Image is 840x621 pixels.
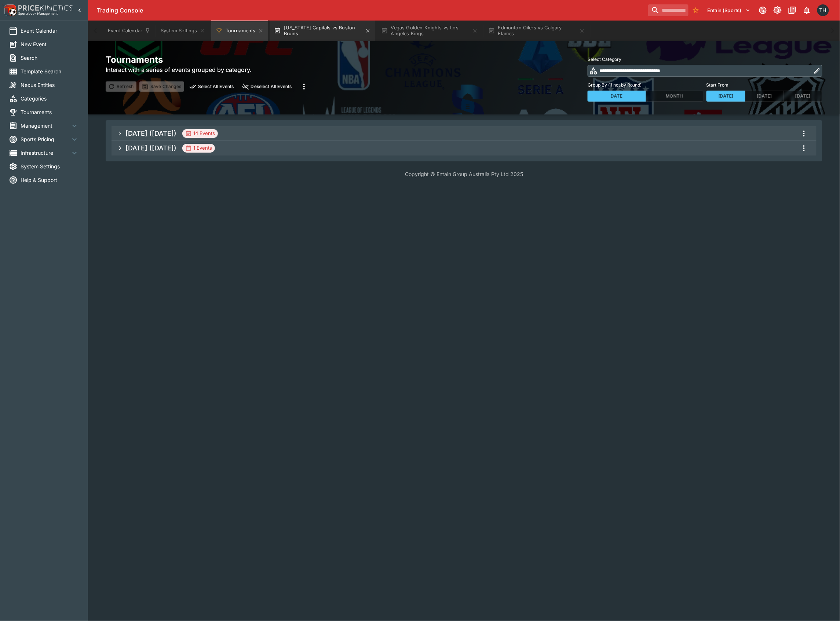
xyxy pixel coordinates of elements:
[185,130,215,137] div: 14 Events
[21,40,79,48] span: New Event
[18,12,58,15] img: Sportsbook Management
[21,27,79,34] span: Event Calendar
[297,80,311,93] button: more
[187,81,237,92] button: preview
[97,7,645,14] div: Trading Console
[112,126,817,141] button: [DATE] ([DATE])14 Eventsmore
[797,127,811,140] button: more
[21,162,79,170] span: System Settings
[21,95,79,102] span: Categories
[784,91,822,102] button: [DATE]
[800,4,814,17] button: Notifications
[588,54,822,65] label: Select Category
[270,21,375,41] button: [US_STATE] Capitals vs Boston Bruins
[21,67,79,75] span: Template Search
[377,21,482,41] button: Vegas Golden Knights vs Los Angeles Kings
[745,91,784,102] button: [DATE]
[106,65,311,74] h6: Interact with a series of events grouped by category.
[103,21,155,41] button: Event Calendar
[125,129,176,138] h5: [DATE] ([DATE])
[588,91,646,102] button: Date
[125,144,176,152] h5: [DATE] ([DATE])
[21,54,79,62] span: Search
[786,4,799,17] button: Documentation
[756,4,770,17] button: Connected to PK
[648,4,689,16] input: search
[88,170,840,178] p: Copyright © Entain Group Australia Pty Ltd 2025
[588,91,704,102] div: Group By (if not by Round)
[817,4,829,16] div: Todd Henderson
[815,2,831,18] button: Todd Henderson
[185,145,212,152] div: 1 Events
[21,81,79,89] span: Nexus Entities
[484,21,589,41] button: Edmonton Oilers vs Calgary Flames
[2,3,17,18] img: PriceKinetics Logo
[21,122,70,129] span: Management
[797,142,811,155] button: more
[21,176,79,184] span: Help & Support
[646,91,704,102] button: Month
[690,4,702,16] button: No Bookmarks
[21,108,79,116] span: Tournaments
[771,4,784,17] button: Toggle light/dark mode
[706,91,822,102] div: Start From
[21,135,70,143] span: Sports Pricing
[211,21,268,41] button: Tournaments
[156,21,209,41] button: System Settings
[106,54,311,65] h2: Tournaments
[21,149,70,157] span: Infrastructure
[703,4,755,16] button: Select Tenant
[112,141,817,156] button: [DATE] ([DATE])1 Eventsmore
[706,80,822,91] label: Start From
[18,5,73,11] img: PriceKinetics
[706,91,745,102] button: [DATE]
[588,80,704,91] label: Group By (if not by Round)
[240,81,295,92] button: close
